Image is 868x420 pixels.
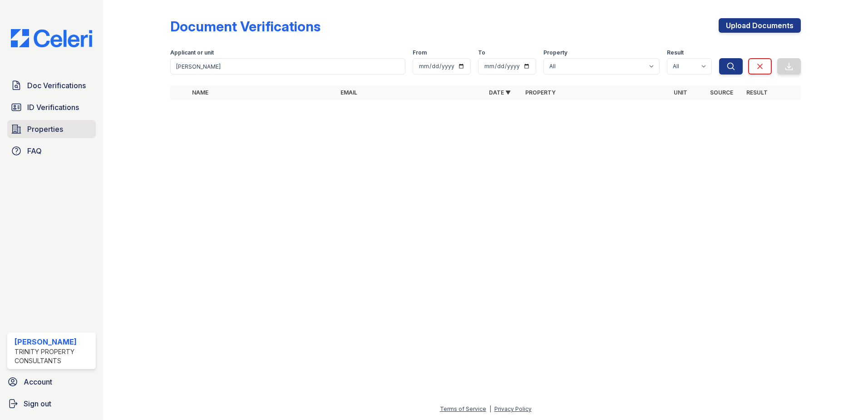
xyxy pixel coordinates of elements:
[7,120,96,138] a: Properties
[15,347,92,365] div: Trinity Property Consultants
[27,102,79,113] span: ID Verifications
[525,89,556,96] a: Property
[494,405,532,412] a: Privacy Policy
[27,80,86,91] span: Doc Verifications
[24,376,52,387] span: Account
[719,18,801,33] a: Upload Documents
[7,98,96,116] a: ID Verifications
[674,89,687,96] a: Unit
[340,89,357,96] a: Email
[170,18,321,35] div: Document Verifications
[478,49,485,56] label: To
[4,373,99,391] a: Account
[15,336,92,347] div: [PERSON_NAME]
[4,29,99,47] img: CE_Logo_Blue-a8612792a0a2168367f1c8372b55b34899dd931a85d93a1a3d3e32e68fde9ad4.png
[543,49,567,56] label: Property
[440,405,486,412] a: Terms of Service
[413,49,427,56] label: From
[27,145,42,156] span: FAQ
[710,89,733,96] a: Source
[192,89,208,96] a: Name
[4,395,99,413] a: Sign out
[667,49,684,56] label: Result
[7,76,96,95] a: Doc Verifications
[489,405,491,412] div: |
[24,398,51,409] span: Sign out
[27,124,63,135] span: Properties
[7,142,96,160] a: FAQ
[489,89,511,96] a: Date ▼
[170,49,214,56] label: Applicant or unit
[746,89,768,96] a: Result
[170,58,405,75] input: Search by name, email, or unit number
